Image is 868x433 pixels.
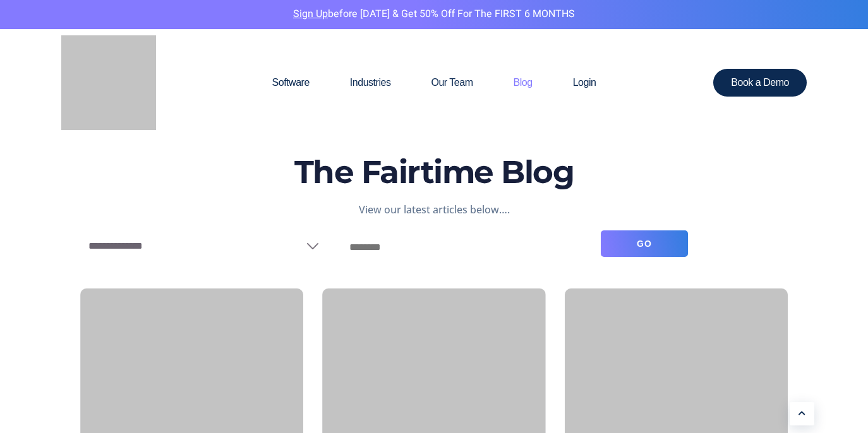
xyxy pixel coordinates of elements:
[80,155,788,189] h1: The Fairtime Blog
[411,52,493,113] a: Our Team
[293,6,328,21] a: Sign Up
[790,402,814,425] a: Learn More
[637,239,652,249] span: Go
[9,6,859,23] p: before [DATE] & Get 50% Off for the FIRST 6 MONTHS
[731,78,789,88] span: Book a Demo
[80,202,788,218] div: View our latest articles below….
[493,52,553,113] a: Blog
[601,230,688,257] button: Go
[713,69,807,97] a: Book a Demo
[330,52,411,113] a: Industries
[553,52,617,113] a: Login
[252,52,330,113] a: Software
